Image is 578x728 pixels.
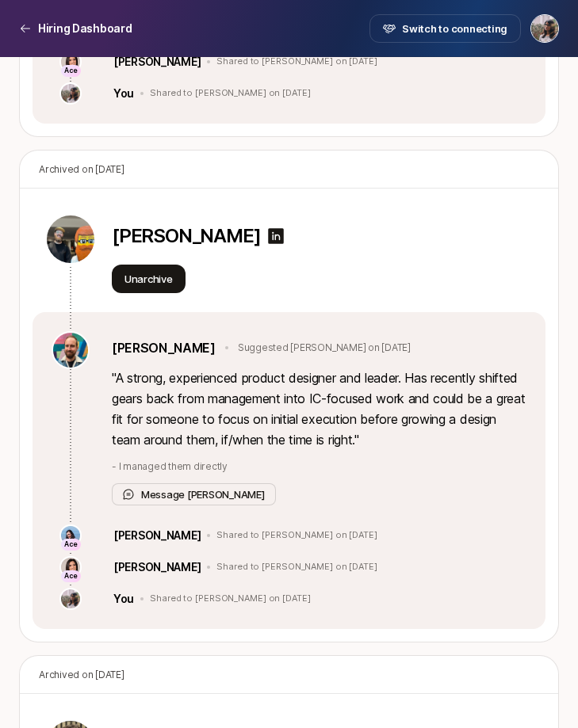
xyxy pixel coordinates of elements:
img: bc3d88fa_6c14_479e_9ea6_c8202adab9b5.jpg [53,333,88,368]
p: Suggested [PERSON_NAME] on [DATE] [238,341,411,355]
p: Shared to [PERSON_NAME] on [DATE] [216,56,377,67]
p: Shared to [PERSON_NAME] on [DATE] [150,593,310,604]
a: [PERSON_NAME] [112,337,216,358]
button: Thish Nadesan [530,14,559,43]
p: - I managed them directly [112,459,526,474]
img: 3b21b1e9_db0a_4655_a67f_ab9b1489a185.jpg [61,526,80,545]
span: Switch to connecting [402,21,507,36]
img: 4312b9a3_36c0_46cb_a553_a70ddb016583.jpg [47,215,94,263]
p: Ace [64,66,78,76]
p: Archived on [DATE] [39,668,124,682]
p: You [113,589,134,608]
p: " A strong, experienced product designer and leader. Has recently shifted gears back from managem... [112,368,526,450]
p: Shared to [PERSON_NAME] on [DATE] [216,562,377,573]
img: Thish Nadesan [531,15,558,42]
button: Switch to connecting [369,14,521,43]
img: 3f97a976_3792_4baf_b6b0_557933e89327.jpg [61,589,80,608]
p: [PERSON_NAME] [113,558,201,577]
p: Archived on [DATE] [39,162,124,177]
p: Shared to [PERSON_NAME] on [DATE] [216,530,377,541]
p: [PERSON_NAME] [112,225,260,247]
p: [PERSON_NAME] [113,52,201,71]
p: Shared to [PERSON_NAME] on [DATE] [150,88,310,99]
img: 3f97a976_3792_4baf_b6b0_557933e89327.jpg [61,84,80,103]
button: Message [PERSON_NAME] [112,483,276,505]
p: You [113,84,134,103]
img: 71d7b91d_d7cb_43b4_a7ea_a9b2f2cc6e03.jpg [61,558,80,577]
p: Hiring Dashboard [38,19,132,38]
p: [PERSON_NAME] [113,526,201,545]
p: Ace [64,539,78,550]
button: Unarchive [112,265,186,293]
p: Ace [64,571,78,581]
img: 71d7b91d_d7cb_43b4_a7ea_a9b2f2cc6e03.jpg [61,52,80,71]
